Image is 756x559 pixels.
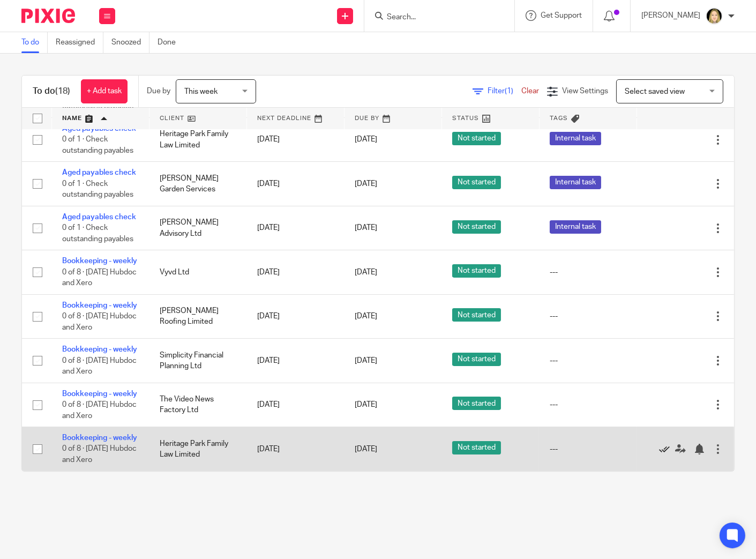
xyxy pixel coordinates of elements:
[62,180,133,199] span: 0 of 1 · Check outstanding payables
[246,162,344,206] td: [DATE]
[81,79,128,103] a: + Add task
[246,294,344,338] td: [DATE]
[62,357,137,376] span: 0 of 8 · [DATE] Hubdoc and Xero
[550,176,601,189] span: Internal task
[355,312,377,320] span: [DATE]
[149,162,246,206] td: [PERSON_NAME] Garden Services
[452,264,501,278] span: Not started
[62,401,137,420] span: 0 of 8 · [DATE] Hubdoc and Xero
[246,117,344,161] td: [DATE]
[62,434,137,442] a: Bookkeeping - weekly
[550,399,626,410] div: ---
[355,401,377,408] span: [DATE]
[62,390,137,398] a: Bookkeeping - weekly
[452,132,501,145] span: Not started
[550,220,601,234] span: Internal task
[541,12,582,19] span: Get Support
[452,308,501,322] span: Not started
[659,444,675,454] a: Mark as done
[62,136,133,154] span: 0 of 1 · Check outstanding payables
[625,88,685,95] span: Select saved view
[521,87,539,95] a: Clear
[158,32,184,53] a: Done
[355,224,377,232] span: [DATE]
[62,257,137,265] a: Bookkeeping - weekly
[246,339,344,383] td: [DATE]
[562,87,608,95] span: View Settings
[452,220,501,234] span: Not started
[550,311,626,322] div: ---
[62,125,136,132] a: Aged payables check
[147,86,170,96] p: Due by
[355,269,377,276] span: [DATE]
[246,427,344,471] td: [DATE]
[246,383,344,427] td: [DATE]
[21,9,75,23] img: Pixie
[355,180,377,188] span: [DATE]
[386,13,482,23] input: Search
[21,32,48,53] a: To do
[550,444,626,454] div: ---
[355,445,377,453] span: [DATE]
[149,206,246,250] td: [PERSON_NAME] Advisory Ltd
[62,213,136,221] a: Aged payables check
[149,427,246,471] td: Heritage Park Family Law Limited
[550,115,568,121] span: Tags
[149,383,246,427] td: The Video News Factory Ltd
[149,117,246,161] td: Heritage Park Family Law Limited
[488,87,521,95] span: Filter
[355,136,377,144] span: [DATE]
[56,32,103,53] a: Reassigned
[62,346,137,353] a: Bookkeeping - weekly
[452,176,501,189] span: Not started
[550,132,601,145] span: Internal task
[355,357,377,364] span: [DATE]
[706,8,723,25] img: Phoebe%20Black.png
[62,224,133,243] span: 0 of 1 · Check outstanding payables
[62,302,137,309] a: Bookkeeping - weekly
[149,339,246,383] td: Simplicity Financial Planning Ltd
[62,269,137,287] span: 0 of 8 · [DATE] Hubdoc and Xero
[62,169,136,176] a: Aged payables check
[641,10,700,21] p: [PERSON_NAME]
[246,250,344,294] td: [DATE]
[111,32,149,53] a: Snoozed
[33,86,70,97] h1: To do
[62,312,137,331] span: 0 of 8 · [DATE] Hubdoc and Xero
[550,355,626,366] div: ---
[55,87,70,95] span: (18)
[149,250,246,294] td: Vyvd Ltd
[550,267,626,278] div: ---
[246,206,344,250] td: [DATE]
[184,88,218,95] span: This week
[452,353,501,366] span: Not started
[452,441,501,454] span: Not started
[62,445,137,464] span: 0 of 8 · [DATE] Hubdoc and Xero
[452,397,501,410] span: Not started
[149,294,246,338] td: [PERSON_NAME] Roofing Limited
[505,87,513,95] span: (1)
